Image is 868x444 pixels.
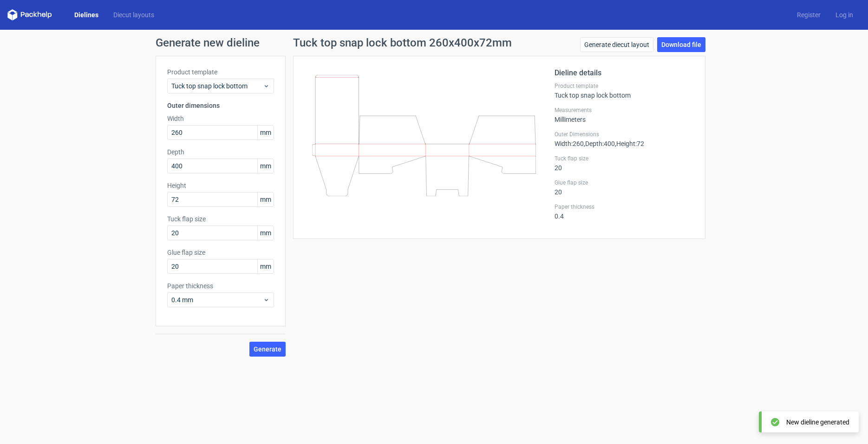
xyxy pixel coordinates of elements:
[555,67,694,79] h2: Dieline details
[167,147,274,157] label: Depth
[828,10,861,20] a: Log in
[167,114,274,123] label: Width
[171,295,263,305] span: 0.4 mm
[555,203,694,220] div: 0.4
[156,37,713,48] h1: Generate new dieline
[555,179,694,196] div: 20
[555,155,694,162] label: Tuck flap size
[257,126,274,139] span: mm
[257,159,274,173] span: mm
[167,214,274,224] label: Tuck flap size
[555,140,584,147] span: Width : 260
[167,67,274,77] label: Product template
[555,131,694,138] label: Outer Dimensions
[555,106,694,114] label: Measurements
[657,37,705,52] a: Download file
[106,10,162,20] a: Diecut layouts
[555,106,694,123] div: Millimeters
[67,10,106,20] a: Dielines
[555,203,694,211] label: Paper thickness
[257,226,274,240] span: mm
[580,37,653,52] a: Generate diecut layout
[584,140,615,147] span: , Depth : 400
[555,82,694,90] label: Product template
[249,342,286,357] button: Generate
[254,346,281,352] span: Generate
[786,417,849,427] div: New dieline generated
[555,82,694,99] div: Tuck top snap lock bottom
[167,101,274,110] h3: Outer dimensions
[555,155,694,172] div: 20
[257,192,274,206] span: mm
[167,181,274,190] label: Height
[790,10,828,20] a: Register
[167,281,274,291] label: Paper thickness
[555,179,694,186] label: Glue flap size
[257,259,274,273] span: mm
[615,140,644,147] span: , Height : 72
[167,248,274,257] label: Glue flap size
[293,37,512,48] h1: Tuck top snap lock bottom 260x400x72mm
[171,81,263,91] span: Tuck top snap lock bottom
